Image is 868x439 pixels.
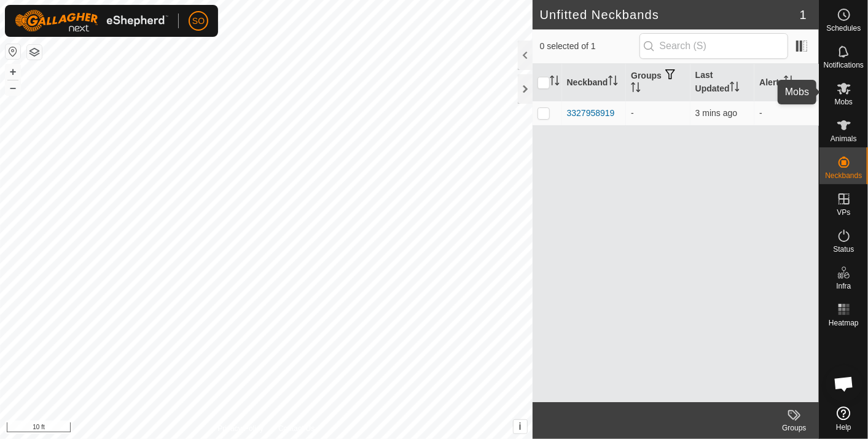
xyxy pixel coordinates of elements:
button: Reset Map [6,44,20,59]
span: Neckbands [825,172,862,179]
button: Map Layers [27,45,42,60]
button: i [514,420,527,433]
td: - [626,101,690,125]
p-sorticon: Activate to sort [631,84,641,94]
a: Privacy Policy [217,423,264,434]
p-sorticon: Activate to sort [608,77,618,87]
td: - [754,101,819,125]
a: Contact Us [278,423,315,434]
th: Groups [626,64,690,101]
span: 9 Oct 2025, 7:21 pm [695,108,737,118]
h2: Unfitted Neckbands [540,7,800,22]
th: Neckband [562,64,627,101]
span: Status [833,246,854,253]
span: Infra [836,282,851,290]
span: i [518,421,521,432]
th: Alerts [754,64,819,101]
th: Last Updated [690,64,755,101]
span: 0 selected of 1 [540,40,639,53]
div: 3327958919 [567,107,615,120]
span: Heatmap [829,319,859,327]
span: Notifications [824,61,864,69]
a: Help [819,402,868,436]
p-sorticon: Activate to sort [550,77,560,87]
span: Mobs [835,98,853,106]
span: Animals [831,135,857,142]
input: Search (S) [639,33,788,59]
button: – [6,80,20,95]
span: Help [836,424,851,431]
div: Groups [770,422,819,433]
p-sorticon: Activate to sort [784,77,794,87]
p-sorticon: Activate to sort [730,84,740,93]
span: SO [192,15,205,28]
span: VPs [837,209,850,216]
div: Open chat [826,365,862,402]
span: 1 [800,6,807,24]
img: Gallagher Logo [15,10,168,32]
button: + [6,64,20,79]
span: Schedules [826,25,861,32]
